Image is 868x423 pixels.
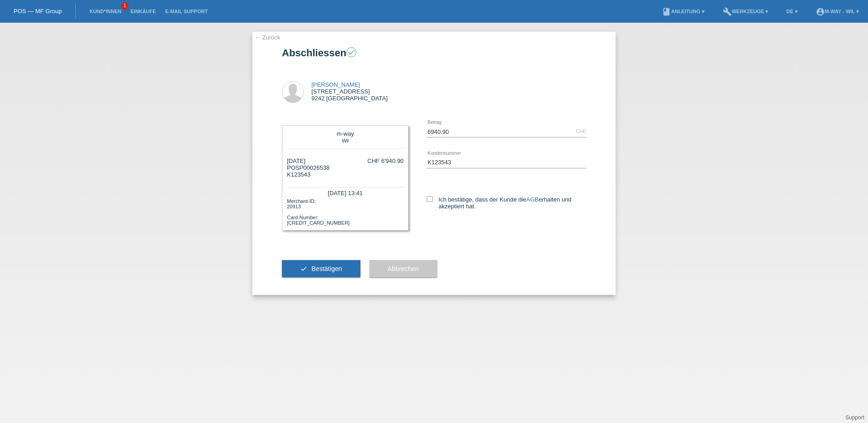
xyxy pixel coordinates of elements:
i: account_circle [816,7,825,16]
span: 1 [121,2,128,10]
div: [DATE] 13:41 [287,187,404,197]
a: DE ▾ [782,9,802,14]
h1: Abschliessen [282,47,586,59]
i: build [723,7,732,16]
a: account_circlem-way - Wil ▾ [811,9,863,14]
a: [PERSON_NAME] [311,81,360,88]
button: check Bestätigen [282,260,360,277]
a: E-Mail Support [161,9,212,14]
div: [STREET_ADDRESS] 9242 [GEOGRAPHIC_DATA] [311,81,388,102]
i: book [662,7,671,16]
span: Abbrechen [388,265,419,272]
a: AGB [526,196,538,203]
a: Kund*innen [85,9,126,14]
div: CHF [576,128,586,134]
a: bookAnleitung ▾ [657,9,709,14]
span: Bestätigen [311,265,342,272]
span: K123543 [287,171,311,178]
button: Abbrechen [370,260,437,277]
div: Merchant-ID: 20913 Card-Number: [CREDIT_CARD_NUMBER] [287,197,404,226]
div: CHF 6'940.90 [367,157,404,164]
div: m-way [289,130,401,137]
i: check [300,265,307,272]
a: POS — MF Group [14,8,62,15]
a: Support [845,414,864,421]
div: [DATE] POSP00026538 [287,157,330,178]
a: ← Zurück [255,34,280,41]
div: Wil [289,137,401,143]
a: buildWerkzeuge ▾ [718,9,773,14]
a: Einkäufe [126,9,160,14]
i: check [347,48,355,56]
label: Ich bestätige, dass der Kunde die erhalten und akzeptiert hat. [427,196,586,210]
